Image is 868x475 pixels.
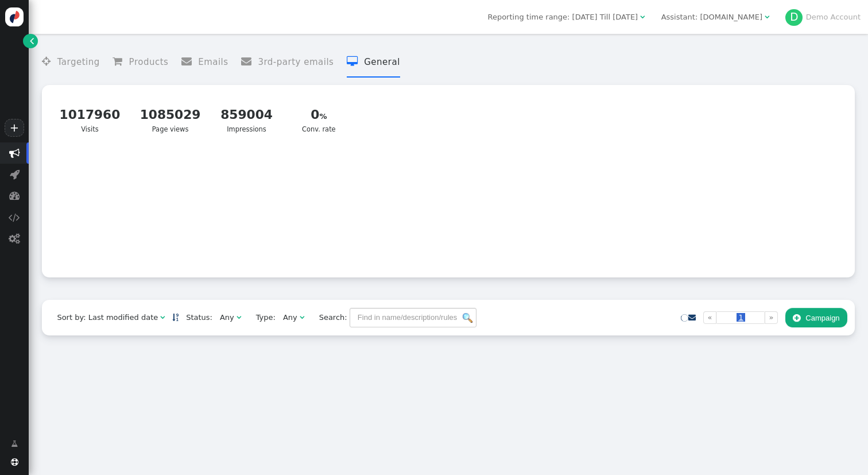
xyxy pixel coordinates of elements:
a: 1017960Visits [53,99,127,141]
span:  [9,148,20,159]
span: Sorted in descending order [172,314,179,321]
span: Reporting time range: [DATE] Till [DATE] [487,13,638,21]
span:  [113,56,129,67]
span:  [765,13,769,21]
a: « [703,311,716,324]
a: » [765,311,778,324]
span: Type: [249,312,276,323]
a:  [3,434,25,454]
li: Emails [181,47,228,78]
span: Status: [179,312,212,323]
span:  [300,314,304,321]
a: 859004Impressions [214,99,279,141]
span:  [9,233,20,244]
button: Campaign [785,308,847,327]
span:  [640,13,645,21]
div: Conv. rate [293,106,346,134]
span:  [11,438,18,450]
div: Page views [140,106,201,134]
span:  [347,56,364,67]
span:  [11,458,18,466]
a: 1085029Page views [133,99,207,141]
a: 0Conv. rate [286,99,351,141]
div: Visits [60,106,121,134]
span:  [181,56,198,67]
span:  [10,169,20,180]
div: 0 [293,106,346,125]
a:  [23,34,37,48]
div: Any [283,312,297,323]
li: Targeting [42,47,99,78]
span: 1 [737,313,745,322]
span:  [241,56,258,67]
span:  [30,35,34,47]
a:  [172,313,179,322]
div: Assistant: [DOMAIN_NAME] [661,11,762,23]
span:  [9,190,20,201]
div: D [785,9,803,26]
span:  [160,314,165,321]
a: + [5,119,24,137]
div: Sort by: Last modified date [57,312,158,323]
span:  [9,212,20,223]
li: 3rd-party emails [241,47,334,78]
span:  [793,314,800,322]
div: 1085029 [140,106,201,125]
div: Any [220,312,234,323]
a: DDemo Account [785,13,861,21]
div: 1017960 [60,106,121,125]
input: Find in name/description/rules [350,308,476,327]
div: 859004 [220,106,273,125]
img: icon_search.png [463,313,472,323]
div: Impressions [220,106,273,134]
li: General [347,47,400,78]
span:  [688,314,696,321]
a:  [688,313,696,322]
span:  [237,314,241,321]
li: Products [113,47,168,78]
span: Search: [312,313,347,322]
span:  [42,56,57,67]
img: logo-icon.svg [5,7,24,26]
